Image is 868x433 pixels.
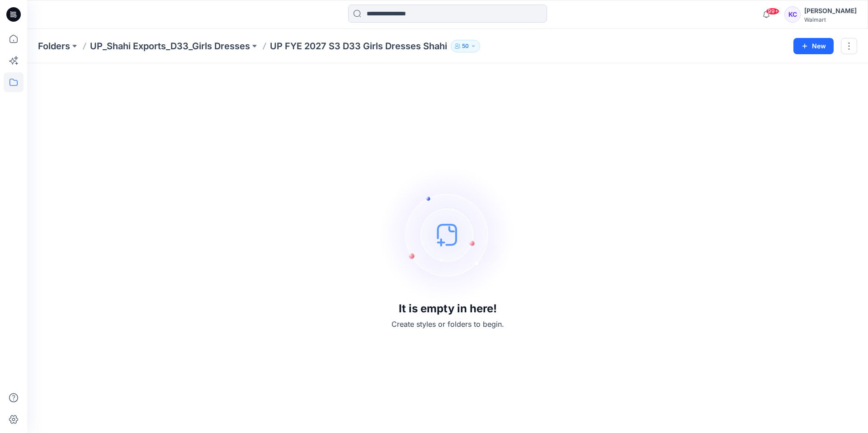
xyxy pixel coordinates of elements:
a: UP_Shahi Exports_D33_Girls Dresses [90,40,250,52]
div: [PERSON_NAME] [804,5,857,16]
p: UP FYE 2027 S3 D33 Girls Dresses Shahi [270,40,447,52]
button: 50 [451,40,480,52]
div: Walmart [804,16,857,23]
div: KC [784,6,801,23]
a: Folders [38,40,70,52]
p: Create styles or folders to begin. [392,319,504,329]
span: 99+ [766,8,779,15]
button: New [793,38,834,54]
img: empty-state-image.svg [380,167,515,302]
h3: It is empty in here! [399,302,497,315]
p: 50 [462,41,469,51]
